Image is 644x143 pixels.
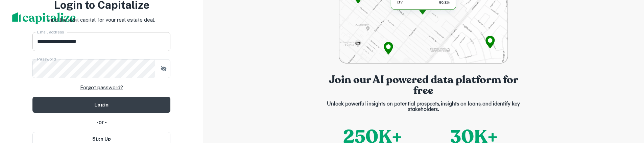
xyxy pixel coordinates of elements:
a: Forgot password? [80,84,123,92]
p: Find the right capital for your real estate deal. [48,16,155,24]
button: Login [32,97,170,113]
img: capitalize-logo.png [12,12,76,24]
p: Unlock powerful insights on potential prospects, insights on loans, and identify key stakeholders. [322,101,525,112]
div: - or - [32,118,170,126]
p: Join our AI powered data platform for free [322,74,525,96]
label: Email address [37,29,64,35]
iframe: Chat Widget [610,89,644,121]
label: Password [37,56,56,62]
